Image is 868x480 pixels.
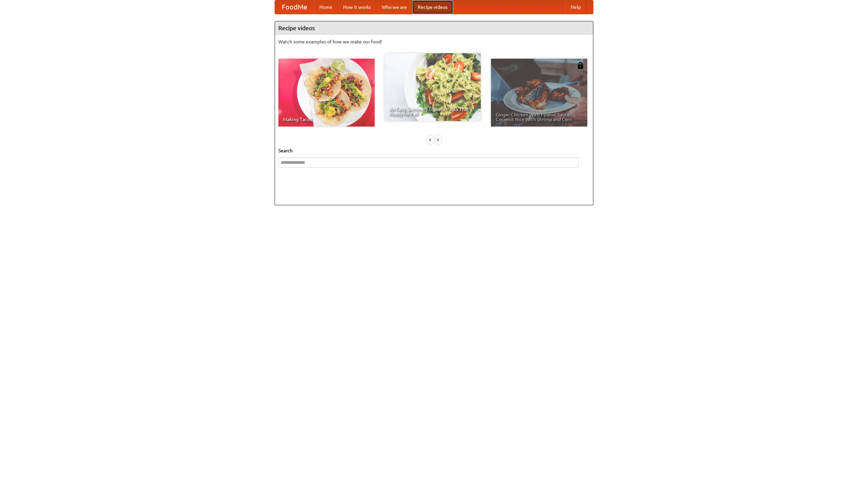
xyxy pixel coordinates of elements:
a: Who we are [376,0,412,14]
div: « [427,135,433,144]
img: 483408.png [577,62,584,69]
a: Recipe videos [412,0,453,14]
a: How it works [338,0,376,14]
span: Making Tacos [283,117,370,122]
h5: Search [278,147,590,154]
div: » [435,135,441,144]
h4: Recipe videos [275,21,593,35]
a: Help [565,0,586,14]
p: Watch some examples of how we make our food! [278,38,590,45]
a: Making Tacos [278,59,375,127]
a: FoodMe [275,0,314,14]
span: An Easy, Summery Tomato Pasta That's Ready for Fall [389,107,476,116]
a: An Easy, Summery Tomato Pasta That's Ready for Fall [384,53,481,121]
a: Home [314,0,338,14]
